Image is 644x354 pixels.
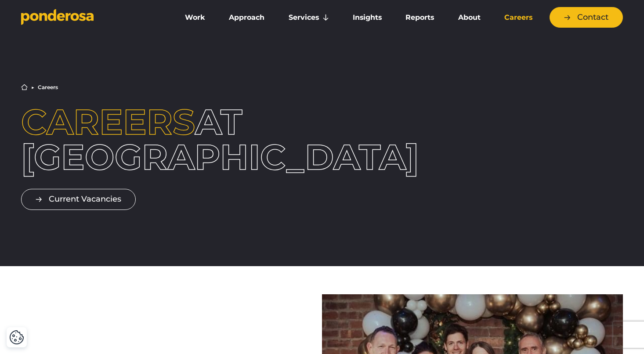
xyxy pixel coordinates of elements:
[31,85,34,90] li: ▶︎
[9,330,24,345] button: Cookie Settings
[494,8,543,27] a: Careers
[9,330,24,345] img: Revisit consent button
[21,189,136,210] a: Current Vacancies
[448,8,490,27] a: About
[21,9,162,26] a: Go to homepage
[175,8,215,27] a: Work
[343,8,392,27] a: Insights
[279,8,339,27] a: Services
[21,101,195,143] span: Careers
[21,84,28,90] a: Home
[38,85,58,90] li: Careers
[21,105,264,175] h1: at [GEOGRAPHIC_DATA]
[219,8,275,27] a: Approach
[550,7,623,28] a: Contact
[395,8,444,27] a: Reports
